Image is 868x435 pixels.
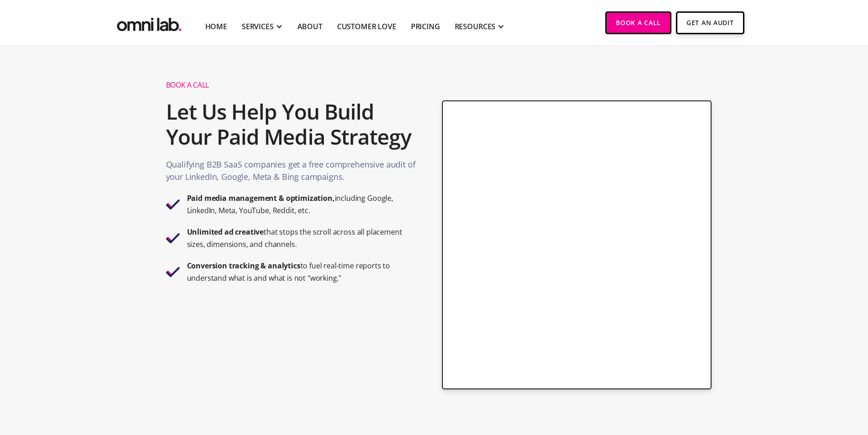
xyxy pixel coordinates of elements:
[115,11,183,34] a: home
[187,227,264,237] strong: Unlimited ad creative
[166,94,417,154] h2: Let Us Help You Build Your Paid Media Strategy
[187,261,301,271] strong: Conversion tracking & analytics
[187,193,335,203] strong: Paid media management & optimization,
[605,11,671,34] a: Book a Call
[297,21,322,32] a: About
[457,124,696,366] iframe: Form 0
[411,21,440,32] a: Pricing
[187,227,402,249] strong: that stops the scroll across all placement sizes, dimensions, and channels.
[676,11,744,34] a: Get An Audit
[166,80,417,90] h1: Book A Call
[166,158,417,188] p: Qualifying B2B SaaS companies get a free comprehensive audit of your LinkedIn, Google, Meta & Bin...
[242,21,274,32] div: SERVICES
[115,11,183,34] img: Omni Lab: B2B SaaS Demand Generation Agency
[822,391,868,435] iframe: Chat Widget
[205,21,227,32] a: Home
[455,21,496,32] div: RESOURCES
[337,21,396,32] a: Customer Love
